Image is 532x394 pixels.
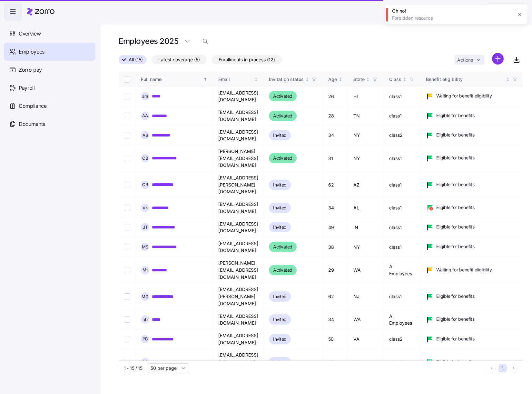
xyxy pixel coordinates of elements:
span: Enrollments in process (12) [219,56,275,64]
input: Select record 13 [124,359,130,365]
td: TN [348,106,384,126]
span: Payroll [19,84,35,92]
td: [PERSON_NAME][EMAIL_ADDRESS][DOMAIN_NAME] [213,257,264,283]
span: Eligible for benefits [436,132,475,138]
div: Sorted ascending [203,77,208,82]
span: All (15) [129,56,143,64]
input: Select record 4 [124,155,130,161]
th: ClassNot sorted [384,72,421,87]
td: class1 [384,172,421,198]
input: Select record 3 [124,132,130,138]
span: M G [142,295,149,299]
td: 34 [323,198,348,217]
span: Eligible for benefits [436,336,475,342]
a: Documents [4,115,95,133]
td: 42 [323,349,348,375]
span: C B [142,156,148,160]
td: NJ [348,283,384,310]
input: Select all records [124,76,130,83]
td: 49 [323,217,348,237]
div: Age [328,76,337,83]
td: NY [348,145,384,172]
span: Waiting for benefit eligibility [436,93,492,99]
td: 34 [323,310,348,329]
td: NY [348,126,384,145]
td: [EMAIL_ADDRESS][DOMAIN_NAME] [213,87,264,106]
h1: Employees 2025 [119,36,178,46]
span: Activated [273,154,292,162]
td: All Employees [384,310,421,329]
td: All Employees [384,257,421,283]
td: [EMAIL_ADDRESS][DOMAIN_NAME] [213,126,264,145]
button: Next page [509,364,518,372]
td: class2 [384,126,421,145]
span: Eligible for benefits [436,359,475,365]
div: Not sorted [254,77,258,82]
div: Not sorted [506,77,510,82]
a: Employees [4,43,95,61]
span: J T [143,225,148,229]
td: 34 [323,126,348,145]
div: Not sorted [305,77,310,82]
td: class1 [384,283,421,310]
td: WA [348,310,384,329]
input: Select record 10 [124,293,130,300]
td: NY [348,237,384,257]
input: Select record 12 [124,336,130,342]
td: AL [348,198,384,217]
td: [EMAIL_ADDRESS][DOMAIN_NAME] [213,106,264,126]
span: Eligible for benefits [436,316,475,322]
div: Full name [141,76,202,83]
span: R G [142,360,148,364]
span: M S [142,245,148,249]
span: Invited [273,335,287,343]
span: Eligible for benefits [436,293,475,299]
td: [EMAIL_ADDRESS][PERSON_NAME][DOMAIN_NAME] [213,172,264,198]
td: class1 [384,237,421,257]
span: Invited [273,181,287,189]
input: Select record 1 [124,93,130,99]
td: IN [348,217,384,237]
a: Payroll [4,79,95,97]
td: [EMAIL_ADDRESS][DOMAIN_NAME] [213,237,264,257]
span: Activated [273,243,292,251]
td: MI [348,349,384,375]
span: 1 - 15 / 15 [124,365,143,371]
div: Not sorted [338,77,343,82]
span: A S [143,133,148,137]
td: class1 [384,217,421,237]
span: Eligible for benefits [436,155,475,161]
div: Benefit eligibility [426,76,505,83]
span: Invited [273,223,287,231]
input: Select record 5 [124,182,130,188]
button: Previous page [488,364,496,372]
div: Not sorted [402,77,407,82]
td: [EMAIL_ADDRESS][DOMAIN_NAME] [213,198,264,217]
a: Overview [4,25,95,43]
span: C B [142,183,148,187]
td: class2 [384,329,421,349]
td: WA [348,257,384,283]
td: 31 [323,145,348,172]
span: Activated [273,92,292,100]
td: [PERSON_NAME][EMAIL_ADDRESS][DOMAIN_NAME] [213,145,264,172]
input: Select record 8 [124,244,130,250]
td: 62 [323,172,348,198]
span: d k [143,206,148,210]
button: 1 [498,364,507,372]
span: Eligible for benefits [436,112,475,119]
div: Class [389,76,401,83]
span: n b [143,318,148,322]
input: Select record 11 [124,316,130,323]
div: Oh no! [392,8,513,14]
span: Invited [273,358,287,366]
td: class1 [384,145,421,172]
span: Activated [273,266,292,274]
td: [EMAIL_ADDRESS][PERSON_NAME][DOMAIN_NAME] [213,349,264,375]
div: Not sorted [366,77,370,82]
span: Zorro pay [19,66,42,74]
th: Benefit eligibilityNot sorted [421,72,524,87]
td: 62 [323,283,348,310]
td: class1 [384,106,421,126]
th: Invitation statusNot sorted [264,72,323,87]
